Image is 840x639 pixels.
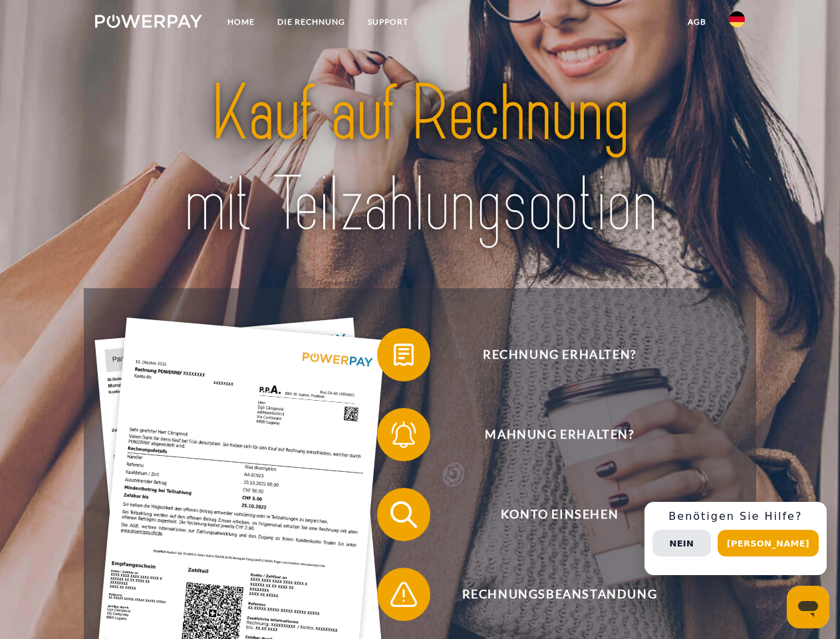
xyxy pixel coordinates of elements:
button: Rechnung erhalten? [377,328,723,381]
img: qb_search.svg [387,498,420,531]
span: Konto einsehen [396,488,722,541]
a: DIE RECHNUNG [266,10,356,34]
h3: Benötigen Sie Hilfe? [652,510,819,523]
img: de [729,11,745,27]
button: Rechnungsbeanstandung [377,568,723,621]
a: agb [676,10,718,34]
div: Schnellhilfe [644,502,827,575]
a: SUPPORT [356,10,420,34]
button: [PERSON_NAME] [718,530,819,556]
button: Mahnung erhalten? [377,408,723,461]
button: Nein [652,530,711,556]
a: Home [216,10,266,34]
span: Mahnung erhalten? [396,408,722,461]
img: title-powerpay_de.svg [127,64,713,255]
iframe: Schaltfläche zum Öffnen des Messaging-Fensters [787,586,829,628]
img: qb_warning.svg [387,578,420,611]
span: Rechnungsbeanstandung [396,568,722,621]
span: Rechnung erhalten? [396,328,722,381]
img: logo-powerpay-white.svg [95,15,202,28]
img: qb_bell.svg [387,418,420,451]
img: qb_bill.svg [387,338,420,371]
button: Konto einsehen [377,488,723,541]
